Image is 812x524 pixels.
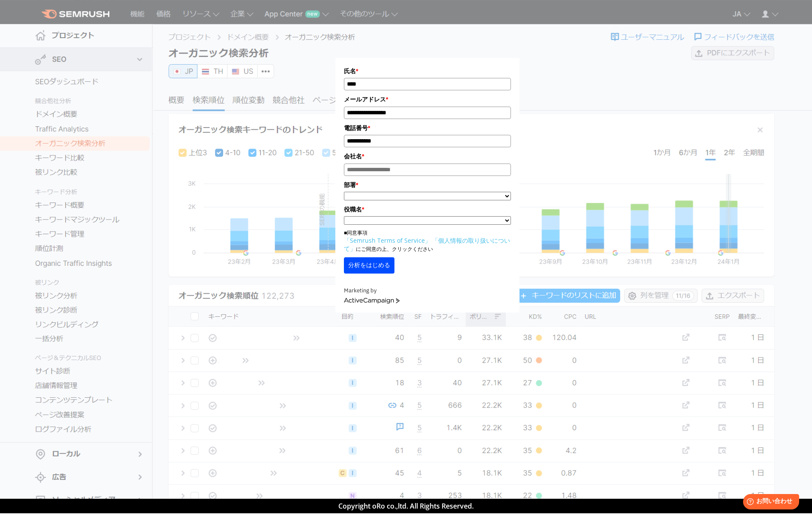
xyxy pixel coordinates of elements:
[344,229,511,253] p: ■同意事項 にご同意の上、クリックください
[344,205,511,214] label: 役職名
[736,491,803,515] iframe: Help widget launcher
[344,180,511,190] label: 部署
[344,66,511,76] label: 氏名
[344,95,511,104] label: メールアドレス
[344,152,511,161] label: 会社名
[344,257,394,274] button: 分析をはじめる
[344,236,510,253] a: 「個人情報の取り扱いについて」
[338,501,474,511] span: Copyright oRo co.,ltd. All Rights Reserved.
[344,286,511,295] div: Marketing by
[344,236,431,244] a: 「Semrush Terms of Service」
[344,123,511,133] label: 電話番号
